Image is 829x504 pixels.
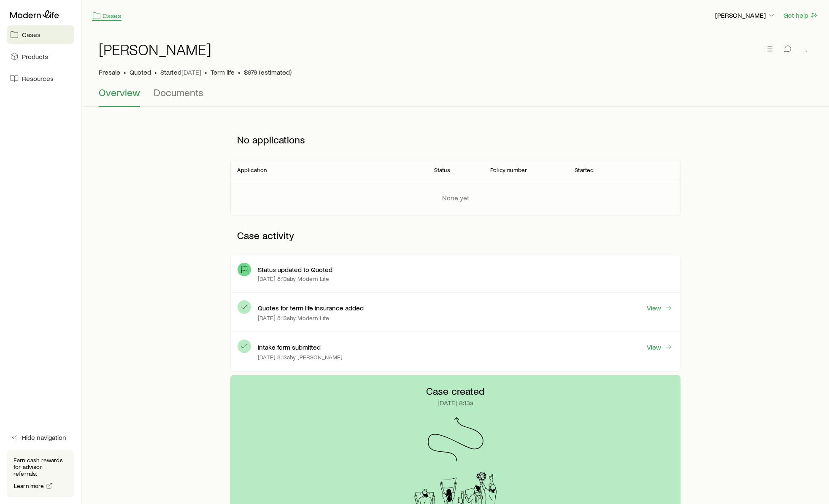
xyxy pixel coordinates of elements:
p: [DATE] 8:13a [437,399,473,407]
span: Resources [22,74,54,83]
span: • [154,68,157,76]
h1: [PERSON_NAME] [99,41,211,58]
span: Cases [22,30,41,39]
a: Cases [92,11,122,21]
span: • [205,68,207,76]
p: Case activity [230,223,680,248]
a: Resources [7,69,74,88]
p: [DATE] 8:13a by Modern Life [258,315,329,321]
p: Status [434,167,450,173]
span: Products [22,52,48,61]
a: View [646,342,673,352]
a: View [646,303,673,313]
span: Hide navigation [22,433,66,442]
button: Hide navigation [7,428,74,447]
p: Started [575,167,594,173]
p: Application [237,167,267,173]
div: Earn cash rewards for advisor referrals.Learn more [7,450,74,497]
p: Intake form submitted [258,343,321,351]
p: Earn cash rewards for advisor referrals. [14,457,68,477]
a: Cases [7,25,74,44]
span: Quoted [130,68,151,76]
span: Overview [99,86,140,98]
p: Case created [426,385,485,397]
p: Presale [99,68,120,76]
span: [DATE] [181,68,201,76]
p: [PERSON_NAME] [715,11,776,19]
p: Status updated to Quoted [258,265,332,274]
span: $979 (estimated) [244,68,292,76]
div: Case details tabs [99,86,812,107]
span: Documents [154,86,203,98]
span: Term life [211,68,235,76]
p: No applications [230,127,680,152]
span: • [238,68,240,76]
button: [PERSON_NAME] [715,11,776,21]
p: Quotes for term life insurance added [258,304,364,312]
p: [DATE] 8:13a by [PERSON_NAME] [258,354,343,361]
p: [DATE] 8:13a by Modern Life [258,275,329,282]
a: Products [7,47,74,66]
span: Learn more [14,483,44,489]
span: • [124,68,126,76]
p: Policy number [490,167,527,173]
button: Get help [783,11,819,20]
p: None yet [442,194,469,202]
p: Started [160,68,201,76]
